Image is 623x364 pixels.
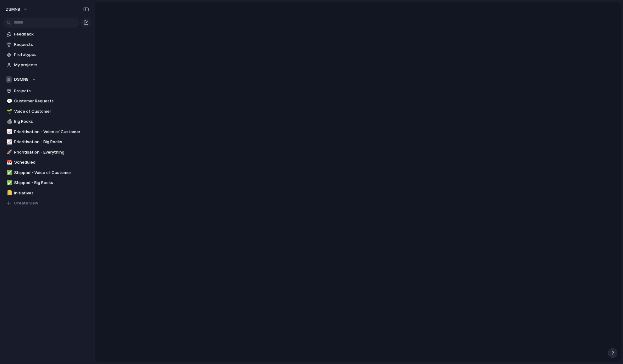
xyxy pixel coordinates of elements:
[7,179,11,187] div: ✅
[3,75,91,84] button: DSMN8
[6,170,12,176] button: ✅
[3,158,91,167] a: 📅Scheduled
[3,168,91,177] a: ✅Shipped - Voice of Customer
[14,129,89,135] span: Prioritisation - Voice of Customer
[3,107,91,116] a: 🌱Voice of Customer
[3,30,91,39] a: Feedback
[14,76,29,83] span: DSMN8
[6,180,12,186] button: ✅
[14,139,89,145] span: Prioritisation - Big Rocks
[3,96,91,106] a: 💬Customer Requests
[7,128,11,135] div: 📈
[7,108,11,115] div: 🌱
[3,188,91,198] a: 📒Initiatives
[14,190,89,196] span: Initiatives
[14,31,89,37] span: Feedback
[7,139,11,146] div: 📈
[7,149,11,156] div: 🚀
[3,127,91,137] a: 📈Prioritisation - Voice of Customer
[14,52,89,58] span: Prototypes
[14,108,89,115] span: Voice of Customer
[14,41,89,48] span: Requests
[3,86,91,96] a: Projects
[6,98,12,104] button: 💬
[6,6,20,13] span: DSMN8
[3,40,91,49] a: Requests
[6,159,12,166] button: 📅
[14,98,89,104] span: Customer Requests
[6,129,12,135] button: 📈
[14,159,89,166] span: Scheduled
[14,62,89,68] span: My projects
[3,148,91,157] a: 🚀Prioritisation - Everything
[3,4,31,14] button: DSMN8
[3,178,91,187] a: ✅Shipped - Big Rocks
[14,149,89,155] span: Prioritisation - Everything
[7,98,11,105] div: 💬
[14,88,89,94] span: Projects
[7,159,11,166] div: 📅
[14,200,38,206] span: Create view
[3,50,91,59] a: Prototypes
[7,169,11,176] div: ✅
[6,190,12,196] button: 📒
[6,139,12,145] button: 📈
[7,118,11,125] div: 🪨
[14,118,89,125] span: Big Rocks
[6,118,12,125] button: 🪨
[14,180,89,186] span: Shipped - Big Rocks
[6,108,12,115] button: 🌱
[3,60,91,70] a: My projects
[3,137,91,147] a: 📈Prioritisation - Big Rocks
[3,198,91,208] button: Create view
[3,117,91,126] a: 🪨Big Rocks
[14,170,89,176] span: Shipped - Voice of Customer
[6,149,12,155] button: 🚀
[7,189,11,197] div: 📒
